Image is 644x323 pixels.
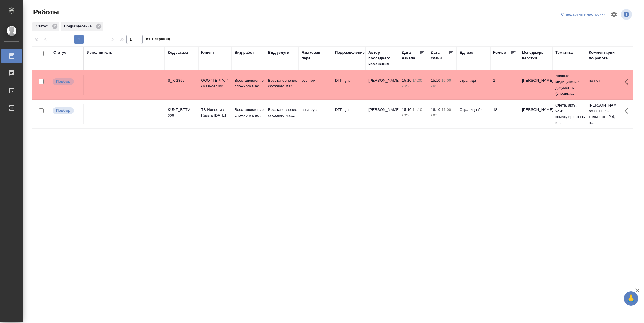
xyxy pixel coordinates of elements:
p: Подразделение [64,23,94,29]
p: 11:00 [441,107,451,112]
button: 🙏 [624,291,638,306]
div: Можно подбирать исполнителей [52,78,80,85]
td: Страница А4 [457,104,490,124]
p: 2025 [402,113,425,118]
div: Менеджеры верстки [522,50,550,61]
div: Ед. изм [460,50,474,55]
p: 2025 [431,83,454,89]
p: 16:00 [441,78,451,83]
p: 16.10, [431,107,441,112]
span: Посмотреть информацию [621,9,633,20]
p: не нот [589,78,617,83]
div: Дата сдачи [431,50,448,61]
p: 14:00 [413,78,422,83]
p: 15.10, [402,78,413,83]
p: 2025 [402,83,425,89]
div: split button [560,10,607,19]
div: Код заказа [168,50,188,55]
div: Исполнитель [87,50,112,55]
p: Личные медицинские документы (справки... [555,73,583,96]
p: [PERSON_NAME] ао 3311 В - только стр 2-6, н... [589,102,617,126]
div: Дата начала [402,50,419,61]
span: 🙏 [626,292,636,305]
div: S_K-2865 [168,78,195,83]
div: Кол-во [493,50,506,55]
p: Восстановление сложного мак... [268,78,296,89]
div: Тематика [555,50,573,55]
p: Счета, акты, чеки, командировочные и ... [555,102,583,126]
div: Вид услуги [268,50,289,55]
p: Восстановление сложного мак... [235,78,262,89]
div: Статус [32,22,59,31]
p: Восстановление сложного мак... [268,107,296,118]
button: Здесь прячутся важные кнопки [621,75,635,89]
td: 1 [490,75,519,95]
td: англ-рус [299,104,332,124]
div: Статус [53,50,66,55]
div: Подразделение [61,22,103,31]
p: 15.10, [402,107,413,112]
p: Статус [36,23,50,29]
td: [PERSON_NAME] [366,104,399,124]
div: Автор последнего изменения [368,50,396,67]
p: Восстановление сложного мак... [235,107,262,118]
div: Языковая пара [302,50,329,61]
p: [PERSON_NAME] [522,107,550,113]
td: DTPlight [332,104,366,124]
p: Подбор [56,79,70,84]
p: 2025 [431,113,454,118]
span: Работы [32,8,59,17]
p: ТВ-Новости / Russia [DATE] [201,107,229,118]
div: Можно подбирать исполнителей [52,107,80,115]
p: [PERSON_NAME] [522,78,550,83]
td: 18 [490,104,519,124]
p: Подбор [56,108,70,113]
p: ООО "ТЕРГАЛ" / Казновский [201,78,229,89]
td: страница [457,75,490,95]
button: Здесь прячутся важные кнопки [621,104,635,118]
td: рус-нем [299,75,332,95]
div: Подразделение [335,50,365,55]
div: Клиент [201,50,214,55]
div: KUNZ_RTTV-606 [168,107,195,118]
td: [PERSON_NAME] [366,75,399,95]
div: Комментарии по работе [589,50,617,61]
span: из 1 страниц [146,36,170,44]
p: 15.10, [431,78,441,83]
div: Вид работ [235,50,254,55]
span: Настроить таблицу [607,8,621,21]
p: 14:10 [413,107,422,112]
td: DTPlight [332,75,366,95]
